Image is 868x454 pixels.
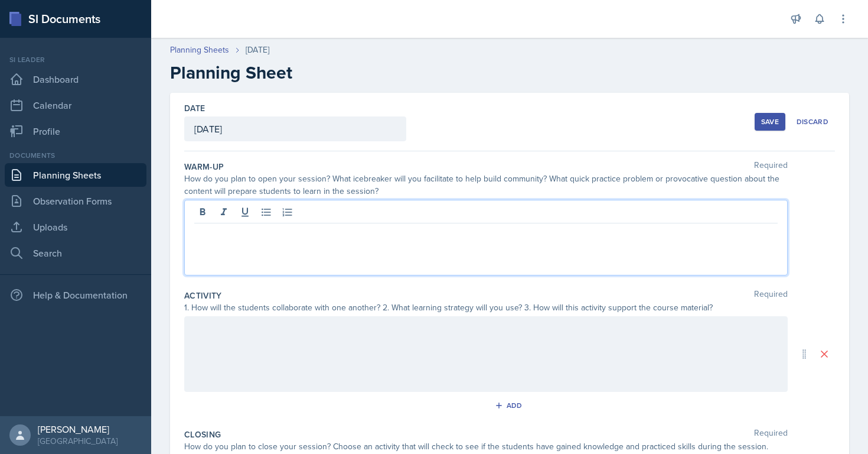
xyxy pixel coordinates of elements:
a: Profile [5,119,146,143]
div: Add [497,401,523,410]
div: Save [761,117,779,127]
a: Uploads [5,215,146,239]
button: Save [755,113,785,131]
a: Dashboard [5,67,146,91]
div: [GEOGRAPHIC_DATA] [38,435,118,447]
a: Calendar [5,93,146,117]
div: [DATE] [246,44,269,56]
span: Required [754,161,788,173]
label: Activity [184,290,222,301]
div: [PERSON_NAME] [38,423,118,435]
a: Planning Sheets [5,163,146,187]
label: Closing [184,429,221,440]
a: Search [5,241,146,265]
div: How do you plan to close your session? Choose an activity that will check to see if the students ... [184,440,788,453]
div: Help & Documentation [5,283,146,307]
div: Si leader [5,54,146,65]
h2: Planning Sheet [170,62,849,83]
span: Required [754,290,788,301]
a: Planning Sheets [170,44,229,56]
label: Warm-Up [184,161,224,173]
div: Discard [797,117,828,127]
div: 1. How will the students collaborate with one another? 2. What learning strategy will you use? 3.... [184,301,788,314]
a: Observation Forms [5,189,146,213]
span: Required [754,429,788,440]
div: How do you plan to open your session? What icebreaker will you facilitate to help build community... [184,173,788,197]
div: Documents [5,150,146,161]
label: Date [184,102,205,114]
button: Add [491,397,529,414]
button: Discard [790,113,835,131]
